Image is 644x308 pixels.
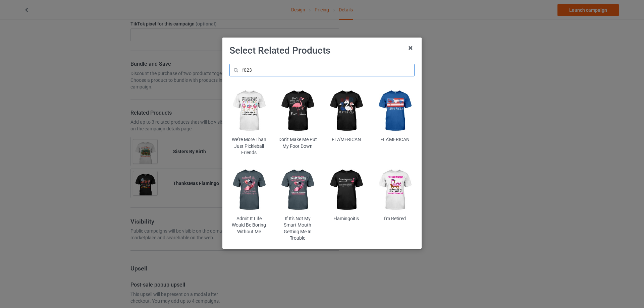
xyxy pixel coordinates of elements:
[278,136,317,149] div: Don't Make Me Put My Foot Down
[375,136,415,143] div: FLA'MERICAN
[327,136,366,143] div: FLA'MERICAN
[278,215,317,242] div: If It's Not My Smart Mouth Getting Me In Trouble
[229,215,269,235] div: Admit It Life Would Be Boring Without Me
[229,45,415,57] h1: Select Related Products
[375,215,415,222] div: I'm Retired
[327,215,366,222] div: Flamingoitis
[229,64,415,76] input: f018
[229,136,269,156] div: We're More Than Just Pickleball Friends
